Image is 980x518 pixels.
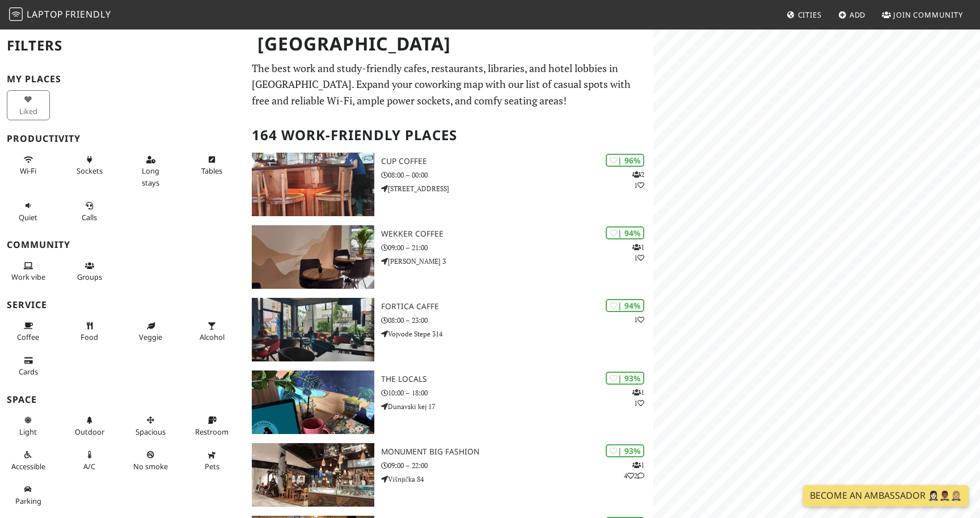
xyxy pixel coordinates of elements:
div: | 94% [606,299,644,312]
button: Parking [7,480,50,510]
button: Coffee [7,317,50,347]
button: Spacious [129,411,172,441]
span: Natural light [19,427,37,437]
a: Cup Coffee | 96% 21 Cup Coffee 08:00 – 00:00 [STREET_ADDRESS] [245,153,653,216]
span: Accessible [11,461,45,471]
span: Group tables [77,272,102,282]
button: Alcohol [191,317,234,347]
span: Restroom [195,427,229,437]
a: Wekker Coffee | 94% 11 Wekker Coffee 09:00 – 21:00 [PERSON_NAME] 3 [245,225,653,289]
p: 10:00 – 18:00 [381,388,653,398]
button: Light [7,411,50,441]
a: Cities [782,5,826,25]
span: Add [850,10,866,20]
p: 1 4 2 [624,460,644,481]
button: A/C [68,445,111,475]
p: [PERSON_NAME] 3 [381,256,653,267]
p: 08:00 – 23:00 [381,315,653,326]
a: The Locals | 93% 11 The Locals 10:00 – 18:00 Dunavski kej 17 [245,370,653,434]
p: 2 1 [632,169,644,191]
img: Wekker Coffee [252,225,374,289]
img: Fortica caffe [252,298,374,361]
button: Tables [191,150,234,180]
h3: The Locals [381,374,653,384]
button: Outdoor [68,411,111,441]
button: Groups [68,256,111,287]
span: People working [11,272,45,282]
h3: Fortica caffe [381,302,653,311]
p: Višnjička 84 [381,474,653,485]
h3: Community [7,239,238,250]
p: Dunavski kej 17 [381,401,653,412]
img: The Locals [252,370,374,434]
div: | 93% [606,372,644,385]
span: Long stays [142,166,159,187]
img: Monument Big Fashion [252,443,374,507]
h3: My Places [7,74,238,85]
p: The best work and study-friendly cafes, restaurants, libraries, and hotel lobbies in [GEOGRAPHIC_... [252,60,647,109]
span: Stable Wi-Fi [20,166,36,176]
h3: Wekker Coffee [381,229,653,239]
span: Quiet [19,212,37,222]
div: | 94% [606,226,644,239]
h3: Service [7,300,238,310]
a: Fortica caffe | 94% 1 Fortica caffe 08:00 – 23:00 Vojvode Stepe 314 [245,298,653,361]
p: 1 [634,314,644,325]
button: Calls [68,196,111,226]
p: 09:00 – 21:00 [381,242,653,253]
button: No smoke [129,445,172,475]
button: Work vibe [7,256,50,287]
h2: Filters [7,28,238,63]
span: Cities [798,10,822,20]
h3: Productivity [7,133,238,144]
div: | 93% [606,444,644,457]
button: Quiet [7,196,50,226]
span: Video/audio calls [82,212,97,222]
span: Air conditioned [83,461,95,471]
span: Laptop [27,8,64,20]
p: 1 1 [632,242,644,263]
a: LaptopFriendly LaptopFriendly [9,5,111,25]
a: Become an Ambassador 🤵🏻‍♀️🤵🏾‍♂️🤵🏼‍♀️ [803,485,969,507]
p: 08:00 – 00:00 [381,170,653,180]
span: Pet friendly [205,461,219,471]
h3: Cup Coffee [381,157,653,166]
p: 09:00 – 22:00 [381,460,653,471]
span: Friendly [65,8,111,20]
p: 1 1 [632,387,644,408]
button: Veggie [129,317,172,347]
a: Monument Big Fashion | 93% 142 Monument Big Fashion 09:00 – 22:00 Višnjička 84 [245,443,653,507]
span: Alcohol [200,332,225,342]
span: Coffee [17,332,39,342]
span: Outdoor area [75,427,104,437]
h2: 164 Work-Friendly Places [252,118,647,153]
span: Work-friendly tables [201,166,222,176]
span: Credit cards [19,367,38,377]
span: Food [81,332,98,342]
span: Veggie [139,332,162,342]
button: Food [68,317,111,347]
span: Join Community [893,10,963,20]
a: Add [834,5,871,25]
img: LaptopFriendly [9,7,23,21]
img: Cup Coffee [252,153,374,216]
span: Parking [15,496,41,506]
span: Smoke free [133,461,168,471]
button: Cards [7,351,50,381]
h1: [GEOGRAPHIC_DATA] [248,28,651,60]
a: Join Community [877,5,968,25]
button: Wi-Fi [7,150,50,180]
h3: Monument Big Fashion [381,447,653,457]
button: Restroom [191,411,234,441]
button: Long stays [129,150,172,192]
button: Pets [191,445,234,475]
span: Spacious [136,427,166,437]
p: [STREET_ADDRESS] [381,183,653,194]
p: Vojvode Stepe 314 [381,329,653,339]
div: | 96% [606,154,644,167]
button: Accessible [7,445,50,475]
span: Power sockets [77,166,103,176]
h3: Space [7,394,238,405]
button: Sockets [68,150,111,180]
